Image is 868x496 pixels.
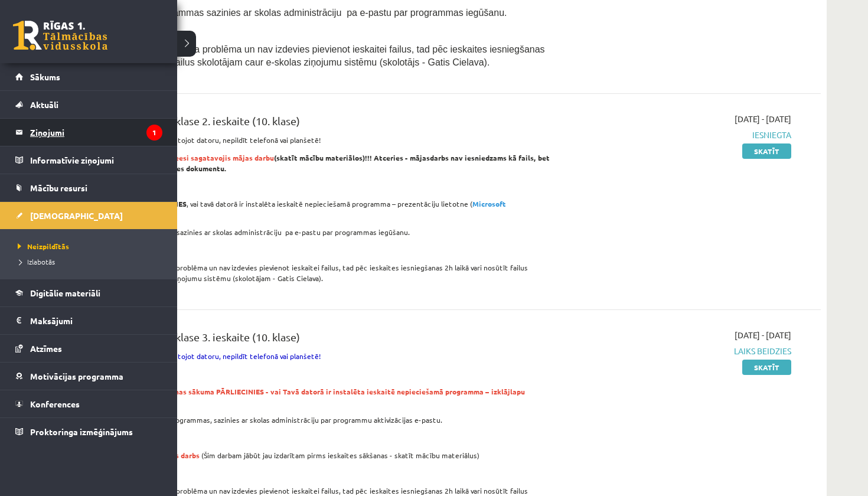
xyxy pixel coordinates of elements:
div: Datorika JK 12.b1 klase 3. ieskaite (10. klase) [89,329,551,351]
i: 1 [146,125,162,141]
span: [DATE] - [DATE] [735,113,791,125]
a: Skatīt [742,360,791,375]
a: Skatīt [742,143,791,159]
span: Mācību resursi [30,182,87,193]
strong: . [89,387,525,407]
strong: (skatīt mācību materiālos)!!! Atceries - mājasdarbs nav iesniedzams kā fails, bet tikai kā saite ... [89,153,550,173]
legend: Maksājumi [30,307,162,334]
span: Konferences [30,399,80,409]
span: [DEMOGRAPHIC_DATA] [30,210,123,221]
span: Ja Tev nav šīs programmas sazinies ar skolas administrāciju pa e-pastu par programmas iegūšanu. [89,8,507,18]
span: Digitālie materiāli [30,288,100,298]
a: Digitālie materiāli [15,279,162,306]
a: Ziņojumi1 [15,119,162,146]
a: Motivācijas programma [15,363,162,390]
p: (Šim darbam jābūt jau izdarītam pirms ieskaites sākšanas - skatīt mācību materiālus) [89,450,551,461]
p: Ja Tev nav šīs programmas sazinies ar skolas administrāciju pa e-pastu par programmas iegūšanu. [89,227,551,237]
span: Motivācijas programma [30,371,123,381]
a: [DEMOGRAPHIC_DATA] [15,202,162,229]
span: Ja Tev ir radusies tehniska problēma un nav izdevies pievienot ieskaitei failus, tad pēc ieskaite... [89,44,545,67]
span: Izlabotās [15,257,55,266]
a: Atzīmes [15,335,162,362]
a: Aktuāli [15,91,162,118]
span: Sākums [30,71,60,82]
span: Ieskaite jāpilda, izmantojot datoru, nepildīt telefonā vai planšetē! [89,351,321,361]
span: Atzīmes [30,343,62,354]
span: Laiks beidzies [569,345,791,357]
span: Aktuāli [30,99,58,110]
legend: Ziņojumi [30,119,162,146]
a: Sākums [15,63,162,90]
span: Nesāc pildīt ieskaiti, ja neesi sagatavojis mājas darbu [89,153,274,162]
span: Iesniegta [569,129,791,141]
a: Proktoringa izmēģinājums [15,418,162,445]
span: Neizpildītās [15,242,69,251]
p: Ieskaite jāpilda, izmantojot datoru, nepildīt telefonā vai planšetē! [89,135,551,145]
span: [DATE] - [DATE] [735,329,791,341]
legend: Informatīvie ziņojumi [30,146,162,174]
a: Mācību resursi [15,174,162,201]
p: Pirms ieskaites , vai tavā datorā ir instalēta ieskaitē nepieciešamā programma – prezentāciju lie... [89,198,551,220]
a: Konferences [15,390,162,417]
p: Ja Tev ir radusies tehniska problēma un nav izdevies pievienot ieskaitei failus, tad pēc ieskaite... [89,262,551,283]
a: Rīgas 1. Tālmācības vidusskola [13,21,107,50]
a: Informatīvie ziņojumi [15,146,162,174]
a: Neizpildītās [15,241,165,252]
div: Datorika JK 12.b1 klase 2. ieskaite (10. klase) [89,113,551,135]
span: Proktoringa izmēģinājums [30,426,133,437]
a: Maksājumi [15,307,162,334]
span: Pirms 3.ieskaites pildīšanas sākuma PĀRLIECINIES - vai Tavā datorā ir instalēta ieskaitē nepiecie... [89,387,525,407]
a: Izlabotās [15,256,165,267]
p: [PERSON_NAME] nav šīs programmas, sazinies ar skolas administrāciju par programmu aktivizācijas e... [89,415,551,425]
